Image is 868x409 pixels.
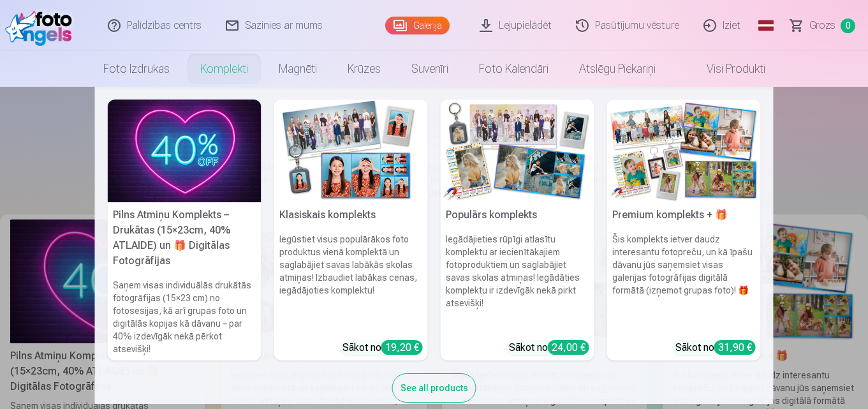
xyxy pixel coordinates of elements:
[607,202,761,228] h5: Premium komplekts + 🎁
[548,340,589,355] div: 24,00 €
[342,340,423,355] div: Sākot no
[441,100,594,202] img: Populārs komplekts
[464,51,564,87] a: Foto kalendāri
[274,202,428,228] h5: Klasiskais komplekts
[108,100,261,361] a: Pilns Atmiņu Komplekts – Drukātas (15×23cm, 40% ATLAIDE) un 🎁 Digitālas Fotogrāfijas Pilns Atmiņu...
[108,202,261,274] h5: Pilns Atmiņu Komplekts – Drukātas (15×23cm, 40% ATLAIDE) un 🎁 Digitālas Fotogrāfijas
[441,228,594,335] h6: Iegādājieties rūpīgi atlasītu komplektu ar iecienītākajiem fotoproduktiem un saglabājiet savas sk...
[5,5,78,46] img: /fa1
[607,228,761,335] h6: Šis komplekts ietver daudz interesantu fotopreču, un kā īpašu dāvanu jūs saņemsiet visas galerija...
[396,51,464,87] a: Suvenīri
[441,100,594,361] a: Populārs komplektsPopulārs komplektsIegādājieties rūpīgi atlasītu komplektu ar iecienītākajiem fo...
[274,100,428,202] img: Klasiskais komplekts
[509,340,589,355] div: Sākot no
[108,100,261,202] img: Pilns Atmiņu Komplekts – Drukātas (15×23cm, 40% ATLAIDE) un 🎁 Digitālas Fotogrāfijas
[607,100,761,361] a: Premium komplekts + 🎁 Premium komplekts + 🎁Šis komplekts ietver daudz interesantu fotopreču, un k...
[185,51,263,87] a: Komplekti
[441,202,594,228] h5: Populārs komplekts
[332,51,396,87] a: Krūzes
[274,100,428,361] a: Klasiskais komplektsKlasiskais komplektsIegūstiet visus populārākos foto produktus vienā komplekt...
[809,18,835,33] span: Grozs
[841,19,855,33] span: 0
[392,373,476,403] div: See all products
[381,340,423,355] div: 19,20 €
[108,274,261,361] h6: Saņem visas individuālās drukātās fotogrāfijas (15×23 cm) no fotosesijas, kā arī grupas foto un d...
[675,340,756,355] div: Sākot no
[564,51,671,87] a: Atslēgu piekariņi
[385,17,450,34] a: Galerija
[607,100,761,202] img: Premium komplekts + 🎁
[671,51,781,87] a: Visi produkti
[263,51,332,87] a: Magnēti
[714,340,756,355] div: 31,90 €
[392,380,476,394] a: See all products
[274,228,428,335] h6: Iegūstiet visus populārākos foto produktus vienā komplektā un saglabājiet savas labākās skolas at...
[88,51,185,87] a: Foto izdrukas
